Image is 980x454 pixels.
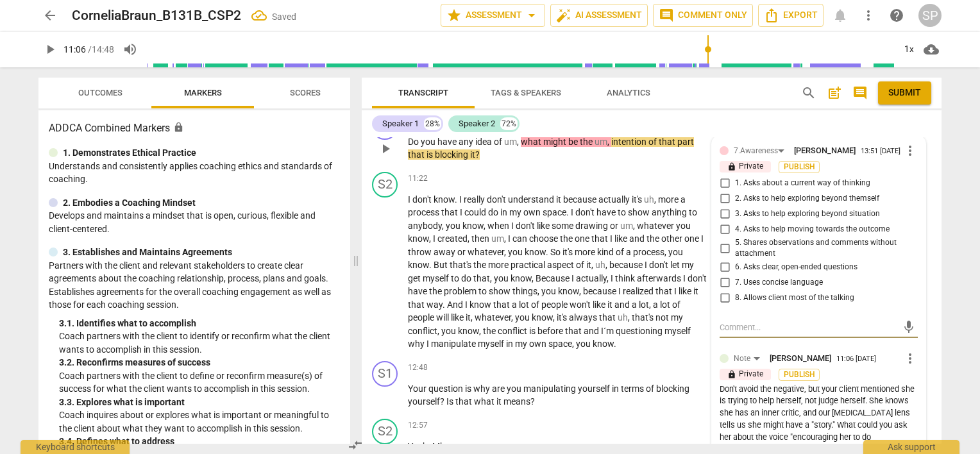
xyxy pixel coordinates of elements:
span: lot [519,299,531,310]
div: All changes saved [251,8,296,23]
span: space [543,207,566,217]
span: the [646,233,661,244]
div: Note [734,353,750,365]
span: that [493,299,512,310]
span: get [408,273,423,283]
span: ? [475,149,480,160]
span: 2. Asks to help exploring beyond themself [735,193,879,205]
span: show [489,286,512,296]
span: don't [649,260,670,270]
span: way [427,299,443,310]
a: Help [885,4,908,27]
span: like [537,221,552,231]
div: Speaker 2 [459,117,495,130]
span: drawing [575,221,610,231]
span: So [550,247,562,257]
span: the [580,137,595,147]
span: of [616,247,626,257]
span: intention [611,137,648,147]
span: Filler word [595,137,607,147]
span: I [465,299,469,310]
span: is [427,149,435,160]
span: Because [536,273,571,283]
span: post_add [827,85,842,101]
span: 1. Asks about a current way of thinking [735,178,870,189]
span: because [583,286,618,296]
span: to [689,207,697,217]
span: mic [901,319,917,335]
span: , [607,273,611,283]
span: 5. Shares observations and comments without attachment [735,237,913,260]
span: my [682,260,694,270]
span: more [488,260,511,270]
span: I [511,221,516,231]
span: Publish [790,369,809,380]
span: a [680,194,686,205]
span: AI Assessment [556,8,642,23]
span: a [653,299,660,310]
span: , [591,260,595,270]
p: Private [720,161,771,172]
span: search [801,85,816,101]
span: more [658,194,680,205]
span: blocking [435,149,470,160]
span: to [478,286,489,296]
span: , [484,221,487,231]
label: Coach uses language that is generally clear and concise. [714,275,913,290]
span: won't [570,299,593,310]
span: you [676,221,691,231]
span: volume_up [122,42,138,57]
span: And [447,299,465,310]
span: comment [852,85,868,101]
span: really [464,194,487,205]
span: know [408,233,429,244]
span: away [434,247,457,257]
span: it [470,149,475,160]
span: any [459,137,475,147]
span: / 14:48 [88,44,114,55]
span: of [648,137,659,147]
span: that [659,137,677,147]
span: people [541,299,570,310]
span: , [504,233,508,244]
span: Transcript [398,88,448,97]
label: Coach asks clear, direct, primarily open-ended questions, one at a time, at a pace that allows fo... [714,260,913,275]
span: it [607,299,614,310]
button: Add summary [824,83,845,103]
span: have [596,207,618,217]
span: Do [408,137,421,147]
span: that [408,149,427,160]
span: Filler word [595,260,605,270]
span: that [473,273,490,283]
span: 7. Uses concise language [735,277,823,289]
span: choose [529,233,560,244]
span: in [500,207,509,217]
button: Assessment [441,4,545,27]
span: show [628,207,652,217]
div: 7.Awareness [734,145,789,156]
span: people [408,312,436,323]
span: of [494,137,504,147]
span: process [408,207,441,217]
span: auto_fix_high [556,8,571,23]
span: Markers [184,88,222,97]
span: , [628,312,632,323]
span: do [461,273,473,283]
span: part [677,137,694,147]
div: Change speaker [372,172,398,198]
span: don't [688,273,707,283]
span: I [701,233,704,244]
button: Export [758,4,824,27]
span: of [576,260,586,270]
span: know [511,273,532,283]
span: myself [423,273,451,283]
span: a [626,247,633,257]
span: lot [660,299,672,310]
span: play_arrow [42,42,58,57]
span: Assessment is enabled for this document. The competency model is locked and follows the assessmen... [173,122,184,133]
span: help [889,8,904,23]
span: , [605,260,609,270]
span: Filler word [644,194,654,205]
span: that's [450,260,473,270]
span: , [468,233,471,244]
